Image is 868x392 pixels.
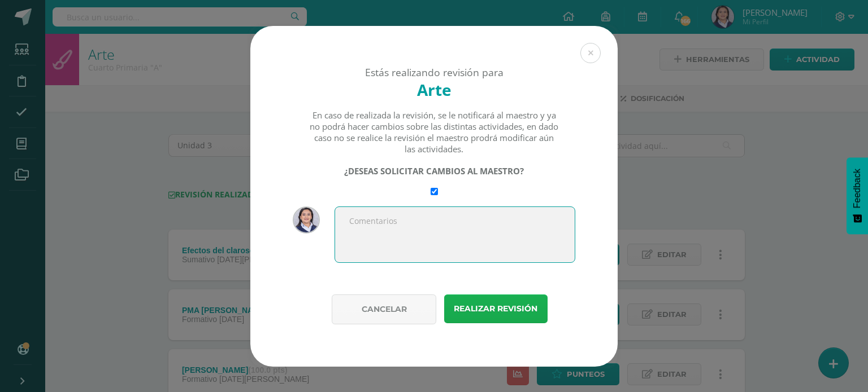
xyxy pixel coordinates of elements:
[293,206,320,234] img: e3fa3dfefba027b2e6cf45094f57ce61.png
[309,109,559,155] div: En caso de realizada la revisión, se le notificará al maestro y ya no podrá hacer cambios sobre l...
[444,294,548,323] button: Realizar revisión
[270,65,598,79] div: Estás realizando revisión para
[332,294,436,324] button: Cancelar
[847,157,868,234] button: Feedback - Mostrar encuesta
[344,165,524,177] strong: ¿DESEAS SOLICITAR CAMBIOS AL MAESTRO?
[852,169,862,208] span: Feedback
[431,188,438,195] input: Require changes
[580,43,601,63] button: Close (Esc)
[417,79,452,100] strong: Arte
